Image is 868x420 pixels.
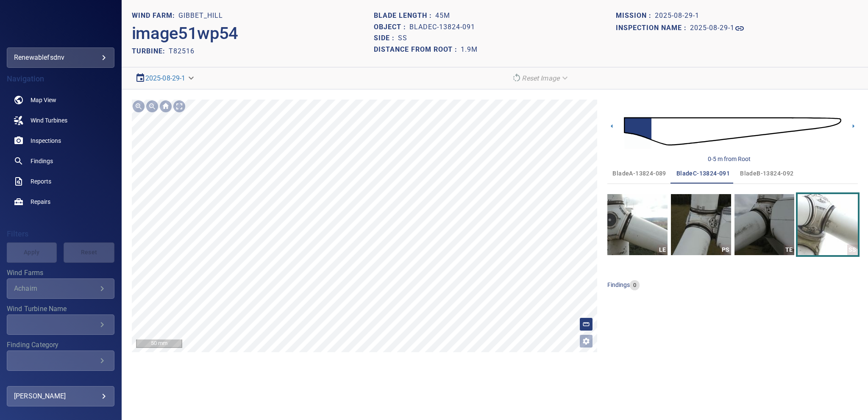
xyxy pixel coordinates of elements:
[522,74,559,82] em: Reset Image
[31,96,56,104] span: Map View
[14,51,107,64] div: renewablefsdnv
[7,131,114,151] a: inspections noActive
[657,245,668,255] div: LE
[374,12,435,20] h1: Blade length :
[132,71,199,86] div: 2025-08-29-1
[172,100,186,113] div: Toggle full page
[132,12,178,20] h1: WIND FARM:
[7,151,114,171] a: findings noActive
[7,230,114,238] h4: Filters
[374,46,461,54] h1: Distance from root :
[624,105,841,158] img: d
[7,342,114,348] label: Finding Category
[30,21,92,30] img: renewablefsdnv-logo
[7,47,114,68] div: renewablefsdnv
[31,197,50,206] span: Repairs
[579,334,593,348] button: Open image filters and tagging options
[7,350,114,371] div: Finding Category
[7,314,114,335] div: Wind Turbine Name
[132,100,145,113] div: Zoom in
[435,12,450,20] h1: 45m
[676,168,730,179] span: bladeC-13824-091
[398,34,407,42] h1: SS
[784,245,794,255] div: TE
[7,75,114,83] h4: Navigation
[708,155,751,163] div: 0-5 m from Root
[508,71,573,86] div: Reset Image
[132,23,238,44] h2: image51wp54
[145,100,159,113] div: Zoom out
[655,12,699,20] h1: 2025-08-29-1
[159,100,172,113] div: Go home
[616,24,690,32] h1: Inspection name :
[7,110,114,131] a: windturbines noActive
[7,270,114,276] label: Wind Farms
[374,34,398,42] h1: Side :
[14,284,97,292] div: Achairn
[31,177,51,186] span: Reports
[132,47,169,55] h2: TURBINE:
[847,245,858,255] div: SS
[721,245,731,255] div: PS
[461,46,478,54] h1: 1.9m
[690,23,745,33] a: 2025-08-29-1
[7,306,114,312] label: Wind Turbine Name
[630,281,640,289] span: 0
[7,278,114,299] div: Wind Farms
[607,194,668,255] a: LE
[740,168,793,179] span: bladeB-13824-092
[31,116,67,125] span: Wind Turbines
[7,171,114,192] a: reports noActive
[374,23,409,31] h1: Object :
[7,192,114,212] a: repairs noActive
[7,90,114,110] a: map noActive
[798,194,858,255] a: SS
[14,389,107,403] div: [PERSON_NAME]
[690,24,734,32] h1: 2025-08-29-1
[409,23,475,31] h1: bladeC-13824-091
[616,12,655,20] h1: Mission :
[612,168,666,179] span: bladeA-13824-089
[178,12,223,20] h1: Gibbet_Hill
[169,47,195,55] h2: T82516
[734,194,795,255] a: TE
[145,74,186,82] a: 2025-08-29-1
[31,157,53,165] span: Findings
[671,194,731,255] a: PS
[31,136,61,145] span: Inspections
[607,281,630,288] span: findings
